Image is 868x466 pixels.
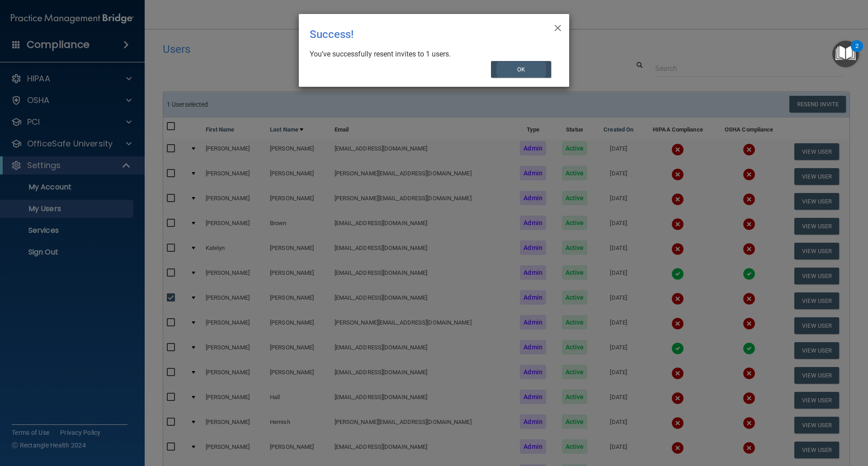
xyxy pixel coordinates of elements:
[712,402,857,438] iframe: Drift Widget Chat Controller
[554,18,562,36] span: ×
[310,49,551,59] div: You’ve successfully resent invites to 1 users.
[491,61,552,78] button: OK
[832,41,859,67] button: Open Resource Center, 2 new notifications
[855,46,859,58] div: 2
[310,21,521,47] div: Success!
